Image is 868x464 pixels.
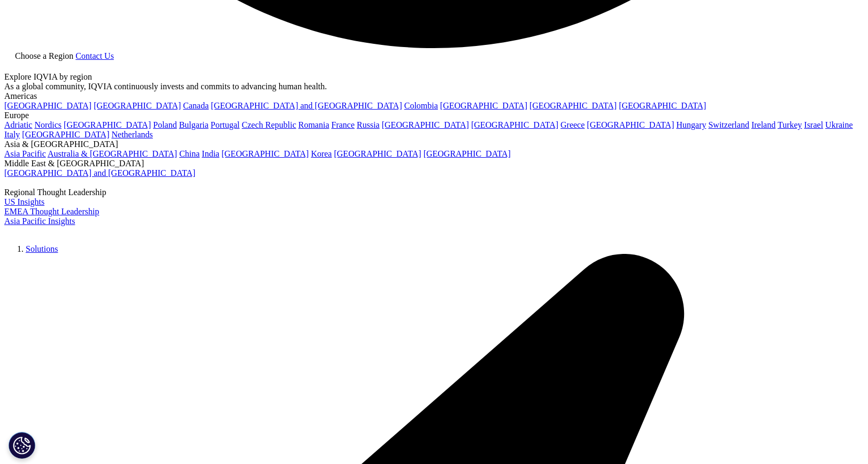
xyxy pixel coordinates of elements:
a: Romania [298,120,329,129]
div: Europe [4,111,864,120]
a: Asia Pacific Insights [4,216,75,226]
a: China [179,149,199,158]
a: EMEA Thought Leadership [4,207,99,216]
a: [GEOGRAPHIC_DATA] [471,120,558,129]
span: Choose a Region [15,51,73,60]
a: Australia & [GEOGRAPHIC_DATA] [48,149,177,158]
a: Ukraine [825,120,853,129]
a: [GEOGRAPHIC_DATA] [64,120,151,129]
div: Americas [4,91,864,101]
a: Nordics [34,120,62,129]
a: [GEOGRAPHIC_DATA] and [GEOGRAPHIC_DATA] [211,101,402,110]
div: Explore IQVIA by region [4,72,864,82]
a: Greece [560,120,585,129]
a: [GEOGRAPHIC_DATA] [94,101,181,110]
a: Solutions [26,244,58,253]
a: [GEOGRAPHIC_DATA] [424,149,511,158]
a: France [332,120,355,129]
a: Canada [183,101,209,110]
a: US Insights [4,197,44,206]
a: India [202,149,219,158]
a: Bulgaria [179,120,209,129]
a: [GEOGRAPHIC_DATA] [440,101,527,110]
div: Asia & [GEOGRAPHIC_DATA] [4,140,864,149]
a: [GEOGRAPHIC_DATA] [334,149,421,158]
a: [GEOGRAPHIC_DATA] [587,120,674,129]
a: Italy [4,130,20,139]
div: As a global community, IQVIA continuously invests and commits to advancing human health. [4,82,864,91]
a: Poland [153,120,176,129]
a: Asia Pacific [4,149,46,158]
a: [GEOGRAPHIC_DATA] [221,149,309,158]
a: [GEOGRAPHIC_DATA] [619,101,706,110]
a: Ireland [751,120,775,129]
a: Colombia [404,101,438,110]
a: [GEOGRAPHIC_DATA] [22,130,109,139]
a: Hungary [676,120,706,129]
div: Regional Thought Leadership [4,188,864,197]
a: Switzerland [708,120,749,129]
a: Czech Republic [242,120,296,129]
a: [GEOGRAPHIC_DATA] [4,101,91,110]
a: [GEOGRAPHIC_DATA] [529,101,617,110]
a: [GEOGRAPHIC_DATA] and [GEOGRAPHIC_DATA] [4,168,195,177]
a: Russia [357,120,380,129]
a: Contact Us [75,51,114,60]
a: Adriatic [4,120,32,129]
a: Netherlands [111,130,152,139]
a: [GEOGRAPHIC_DATA] [382,120,469,129]
a: Portugal [211,120,240,129]
a: Israel [804,120,824,129]
a: Korea [311,149,332,158]
button: Cookies Settings [9,432,35,459]
a: Turkey [778,120,802,129]
div: Middle East & [GEOGRAPHIC_DATA] [4,159,864,168]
